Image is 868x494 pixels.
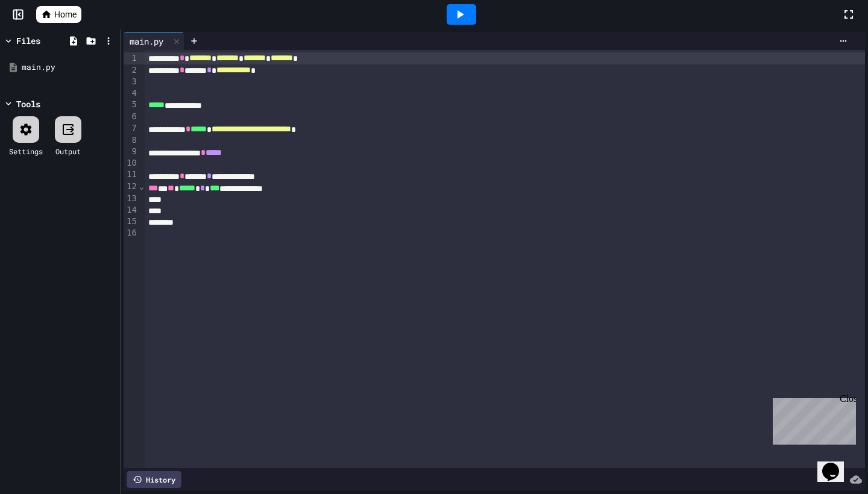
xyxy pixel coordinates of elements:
div: 1 [124,52,139,64]
div: 7 [124,122,139,134]
div: main.py [22,61,116,73]
div: 6 [124,111,139,122]
div: Files [16,34,40,47]
div: 11 [124,169,139,181]
div: 9 [124,146,139,158]
iframe: chat widget [817,446,856,482]
div: main.py [124,32,184,50]
a: Home [36,6,81,23]
div: Chat with us now!Close [5,5,83,77]
div: 14 [124,204,139,216]
div: 2 [124,64,139,77]
div: 3 [124,76,139,87]
div: Output [55,146,81,157]
div: 12 [124,181,139,193]
iframe: chat widget [768,393,856,445]
div: 15 [124,216,139,227]
div: main.py [124,35,169,48]
div: History [127,471,181,488]
div: 4 [124,87,139,99]
span: Fold line [139,181,145,191]
div: 10 [124,157,139,169]
span: Home [54,8,77,20]
div: 8 [124,134,139,146]
div: 16 [124,227,139,239]
div: Settings [9,146,43,157]
div: Tools [16,98,40,110]
div: 13 [124,193,139,204]
div: 5 [124,99,139,111]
